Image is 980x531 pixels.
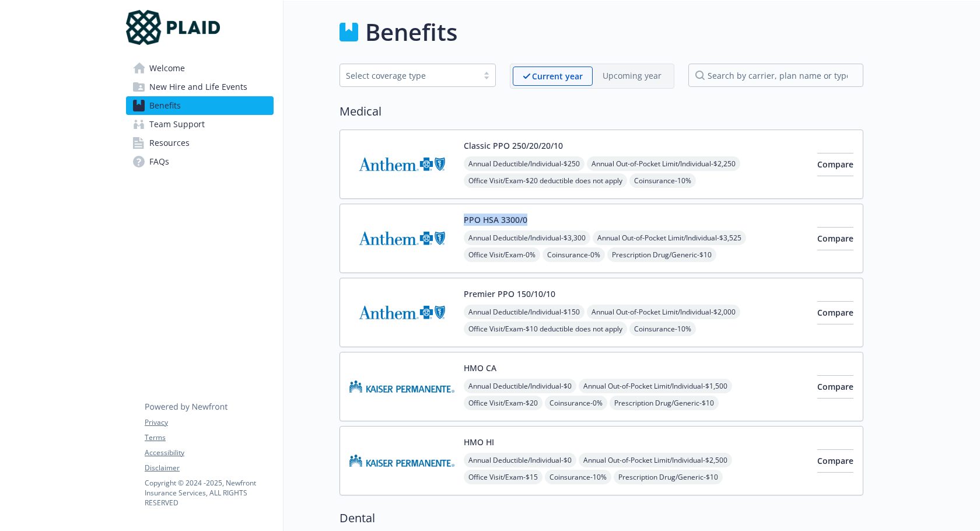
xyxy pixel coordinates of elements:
[149,152,169,171] span: FAQs
[149,78,247,96] span: New Hire and Life Events
[149,115,205,134] span: Team Support
[607,247,716,262] span: Prescription Drug/Generic - $10
[349,214,454,263] img: Anthem Blue Cross carrier logo
[464,139,563,152] button: Classic PPO 250/20/20/10
[545,470,611,484] span: Coinsurance - 10%
[339,509,863,527] h2: Dental
[349,139,454,189] img: Anthem Blue Cross carrier logo
[587,156,740,171] span: Annual Out-of-Pocket Limit/Individual - $2,250
[629,322,696,336] span: Coinsurance - 10%
[349,436,454,485] img: Kaiser Permanente of Hawaii carrier logo
[126,78,274,96] a: New Hire and Life Events
[339,103,863,120] h2: Medical
[149,59,185,78] span: Welcome
[817,375,853,399] button: Compare
[817,455,853,466] span: Compare
[817,227,853,250] button: Compare
[464,322,627,336] span: Office Visit/Exam - $10 deductible does not apply
[464,288,555,300] button: Premier PPO 150/10/10
[349,288,454,337] img: Anthem Blue Cross carrier logo
[126,134,274,152] a: Resources
[464,230,590,245] span: Annual Deductible/Individual - $3,300
[817,449,853,473] button: Compare
[464,453,576,467] span: Annual Deductible/Individual - $0
[464,247,540,262] span: Office Visit/Exam - 0%
[464,379,576,393] span: Annual Deductible/Individual - $0
[542,247,605,262] span: Coinsurance - 0%
[145,432,273,443] a: Terms
[545,396,607,410] span: Coinsurance - 0%
[464,156,584,171] span: Annual Deductible/Individual - $250
[145,463,273,473] a: Disclaimer
[817,159,853,170] span: Compare
[464,173,627,188] span: Office Visit/Exam - $20 deductible does not apply
[464,214,527,226] button: PPO HSA 3300/0
[149,134,190,152] span: Resources
[579,379,732,393] span: Annual Out-of-Pocket Limit/Individual - $1,500
[126,59,274,78] a: Welcome
[593,230,746,245] span: Annual Out-of-Pocket Limit/Individual - $3,525
[145,417,273,428] a: Privacy
[126,115,274,134] a: Team Support
[126,152,274,171] a: FAQs
[145,478,273,508] p: Copyright © 2024 - 2025 , Newfront Insurance Services, ALL RIGHTS RESERVED
[349,362,454,411] img: Kaiser Permanente Insurance Company carrier logo
[126,96,274,115] a: Benefits
[464,470,542,484] span: Office Visit/Exam - $15
[464,362,496,374] button: HMO CA
[593,67,671,86] span: Upcoming year
[614,470,723,484] span: Prescription Drug/Generic - $10
[464,396,542,410] span: Office Visit/Exam - $20
[610,396,719,410] span: Prescription Drug/Generic - $10
[365,15,457,50] h1: Benefits
[346,69,472,82] div: Select coverage type
[817,233,853,244] span: Compare
[629,173,696,188] span: Coinsurance - 10%
[817,301,853,324] button: Compare
[817,307,853,318] span: Compare
[464,436,494,448] button: HMO HI
[587,305,740,319] span: Annual Out-of-Pocket Limit/Individual - $2,000
[464,305,584,319] span: Annual Deductible/Individual - $150
[688,64,863,87] input: search by carrier, plan name or type
[532,70,583,82] p: Current year
[149,96,181,115] span: Benefits
[603,69,661,82] p: Upcoming year
[817,381,853,392] span: Compare
[817,153,853,176] button: Compare
[579,453,732,467] span: Annual Out-of-Pocket Limit/Individual - $2,500
[145,448,273,458] a: Accessibility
